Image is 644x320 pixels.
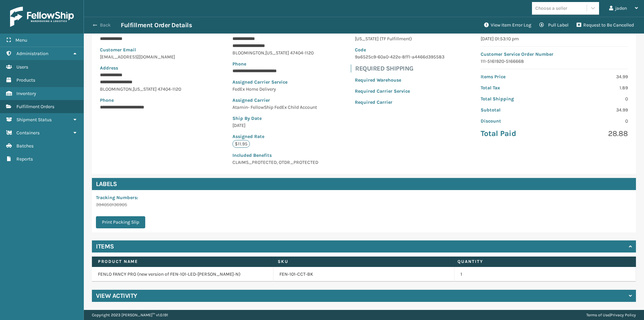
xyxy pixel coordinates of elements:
[355,77,444,84] p: Required Warehouse
[90,22,121,28] button: Back
[610,313,636,317] a: Privacy Policy
[16,117,52,123] span: Shipment Status
[558,106,628,113] p: 34.99
[16,104,54,109] span: Fulfillment Orders
[96,216,145,228] button: Print Packing Slip
[481,58,628,65] p: 111-5161920-5166668
[92,267,273,282] td: FENLO FANCY PRO (new version of FEN-101-LED-[PERSON_NAME]-N)
[535,18,573,32] button: Pull Label
[558,73,628,80] p: 34.99
[481,35,628,42] p: [DATE] 01:53:10 pm
[558,95,628,102] p: 0
[481,51,628,58] p: Customer Service Order Number
[96,201,149,208] p: 394050136905
[100,86,132,92] span: BLOOMINGTON
[100,97,196,104] p: Phone
[458,259,625,265] label: Quantity
[232,104,319,111] p: Atamin- FellowShip FedEx Child Account
[16,143,34,149] span: Batches
[573,18,638,32] button: Request to Be Cancelled
[16,130,40,136] span: Containers
[264,50,265,56] span: ,
[232,115,319,122] p: Ship By Date
[278,259,445,265] label: SKU
[535,5,567,12] div: Choose a seller
[16,91,36,96] span: Inventory
[290,50,314,56] span: 47404-1120
[100,46,196,53] p: Customer Email
[98,259,265,265] label: Product Name
[10,7,74,27] img: logo
[121,21,192,29] h3: Fulfillment Order Details
[355,64,448,73] h4: Required Shipping
[232,152,319,159] p: Included Benefits
[355,35,444,42] p: [US_STATE] (TF Fulfillment)
[481,129,550,139] p: Total Paid
[558,84,628,91] p: 1.89
[577,22,581,27] i: Request to Be Cancelled
[16,156,33,162] span: Reports
[15,37,27,43] span: Menu
[232,50,264,56] span: BLOOMINGTON
[586,313,609,317] a: Terms of Use
[481,95,550,102] p: Total Shipping
[232,79,319,86] p: Assigned Carrier Service
[16,77,35,83] span: Products
[480,18,535,32] button: View Item Error Log
[232,97,319,104] p: Assigned Carrier
[355,99,444,106] p: Required Carrier
[232,140,250,148] p: $11.95
[558,118,628,125] p: 0
[539,22,544,27] i: Pull Label
[92,310,168,320] p: Copyright 2023 [PERSON_NAME]™ v 1.0.191
[265,50,289,56] span: [US_STATE]
[232,60,319,67] p: Phone
[481,73,550,80] p: Items Price
[133,86,157,92] span: [US_STATE]
[481,106,550,113] p: Subtotal
[279,271,313,278] a: FEN-101-CCT-BK
[232,122,319,129] p: [DATE]
[92,178,636,190] h4: Labels
[232,152,319,165] span: CLAIMS_PROTECTED, OTDR_PROTECTED
[586,310,636,320] div: |
[454,267,636,282] td: 1
[355,46,444,53] p: Code
[158,86,181,92] span: 47404-1120
[355,53,444,60] p: 9a6525c9-60a0-422e-8ff1-a4466d395583
[232,86,319,93] p: FedEx Home Delivery
[558,129,628,139] p: 28.88
[16,51,48,56] span: Administration
[481,84,550,91] p: Total Tax
[232,133,319,140] p: Assigned Rate
[96,195,138,200] span: Tracking Numbers :
[96,292,137,300] h4: View Activity
[100,65,118,71] span: Address
[132,86,133,92] span: ,
[484,22,489,27] i: View Item Error Log
[481,118,550,125] p: Discount
[16,64,28,70] span: Users
[355,88,444,95] p: Required Carrier Service
[100,53,196,60] p: [EMAIL_ADDRESS][DOMAIN_NAME]
[96,242,114,250] h4: Items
